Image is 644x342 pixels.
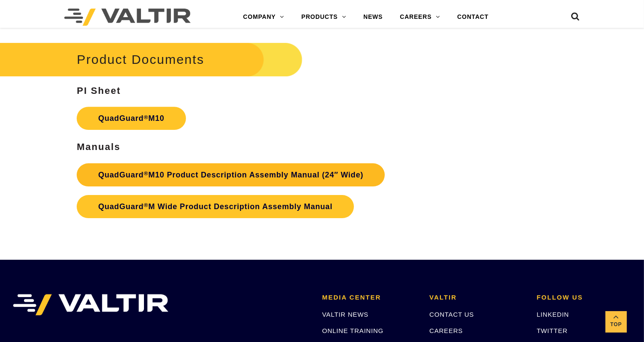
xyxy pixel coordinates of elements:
img: VALTIR [13,294,168,315]
sup: ® [144,114,148,120]
sup: ® [144,202,148,208]
a: CONTACT [449,9,497,26]
a: LINKEDIN [537,311,569,318]
a: VALTIR NEWS [322,311,368,318]
a: QuadGuard®M10 [77,107,186,130]
a: Top [605,311,627,333]
a: QuadGuard®M Wide Product Description Assembly Manual [77,195,354,218]
a: NEWS [355,9,391,26]
img: Valtir [64,9,191,26]
a: PRODUCTS [293,9,355,26]
sup: ® [144,170,148,177]
strong: PI Sheet [77,85,121,96]
h2: VALTIR [429,294,524,301]
a: CAREERS [429,327,463,334]
span: Top [605,320,627,330]
strong: Manuals [77,141,120,152]
a: ONLINE TRAINING [322,327,383,334]
a: QuadGuard®M10 Product Description Assembly Manual (24″ Wide) [77,163,385,186]
h2: FOLLOW US [537,294,631,301]
a: COMPANY [234,9,293,26]
h2: MEDIA CENTER [322,294,416,301]
a: CAREERS [391,9,449,26]
a: TWITTER [537,327,568,334]
a: CONTACT US [429,311,474,318]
